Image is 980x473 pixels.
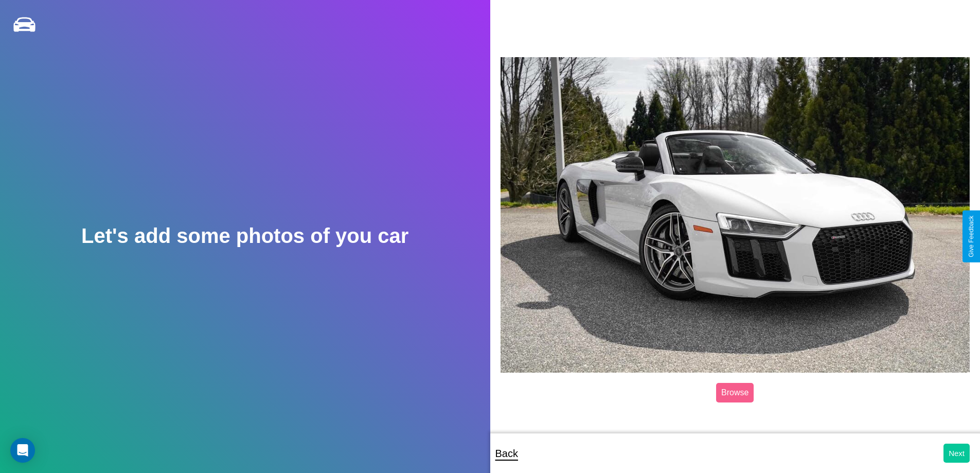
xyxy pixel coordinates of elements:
[495,444,518,463] p: Back
[81,224,408,248] h2: Let's add some photos of you car
[501,57,970,373] img: posted
[968,216,975,257] div: Give Feedback
[716,383,754,402] label: Browse
[943,444,970,463] button: Next
[10,438,35,463] div: Open Intercom Messenger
